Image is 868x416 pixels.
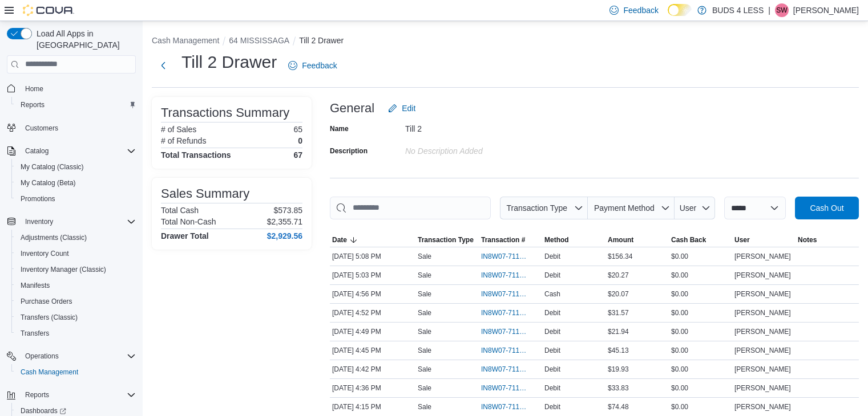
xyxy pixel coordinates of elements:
[330,250,415,263] div: [DATE] 5:08 PM
[25,124,58,133] span: Customers
[16,365,83,379] a: Cash Management
[669,381,732,395] div: $0.00
[481,325,540,338] button: IN8W07-711509
[795,197,859,219] button: Cash Out
[481,400,540,414] button: IN8W07-711461
[16,295,136,308] span: Purchase Orders
[11,293,140,309] button: Purchase Orders
[32,28,136,51] span: Load All Apps in [GEOGRAPHIC_DATA]
[229,36,289,45] button: 64 MISSISSAGA
[11,262,140,278] button: Inventory Manager (Classic)
[161,206,199,215] h6: Total Cash
[181,51,277,74] h1: Till 2 Drawer
[11,230,140,246] button: Adjustments (Classic)
[544,289,560,299] span: Cash
[11,278,140,293] button: Manifests
[11,364,140,380] button: Cash Management
[21,215,136,229] span: Inventory
[544,235,569,244] span: Method
[418,402,431,411] p: Sale
[481,381,540,395] button: IN8W07-711483
[481,365,528,374] span: IN8W07-711496
[21,144,53,158] button: Catalog
[21,349,136,363] span: Operations
[21,144,136,158] span: Catalog
[418,346,431,355] p: Sale
[810,202,843,214] span: Cash Out
[330,306,415,320] div: [DATE] 4:52 PM
[734,384,791,393] span: [PERSON_NAME]
[16,176,80,190] a: My Catalog (Beta)
[298,136,302,145] p: 0
[675,197,715,219] button: User
[161,106,289,120] h3: Transactions Summary
[608,235,633,244] span: Amount
[594,203,655,213] span: Payment Method
[734,402,791,411] span: [PERSON_NAME]
[332,235,347,244] span: Date
[21,349,63,363] button: Operations
[21,233,87,242] span: Adjustments (Classic)
[21,368,78,377] span: Cash Management
[25,390,49,399] span: Reports
[25,217,53,226] span: Inventory
[402,103,415,114] span: Edit
[669,325,732,338] div: $0.00
[330,268,415,282] div: [DATE] 5:03 PM
[481,362,540,376] button: IN8W07-711496
[16,98,136,112] span: Reports
[608,402,629,411] span: $74.48
[608,308,629,317] span: $31.57
[669,287,732,301] div: $0.00
[669,268,732,282] div: $0.00
[161,125,196,134] h6: # of Sales
[2,387,140,403] button: Reports
[608,252,632,261] span: $156.34
[798,235,817,244] span: Notes
[680,203,697,213] span: User
[732,233,796,247] button: User
[544,365,560,374] span: Debit
[330,197,491,219] input: This is a search bar. As you type, the results lower in the page will automatically filter.
[544,327,560,336] span: Debit
[16,160,136,174] span: My Catalog (Classic)
[11,246,140,262] button: Inventory Count
[25,84,43,93] span: Home
[16,192,60,206] a: Promotions
[481,289,528,299] span: IN8W07-711519
[481,252,528,261] span: IN8W07-711545
[418,384,431,393] p: Sale
[16,247,74,260] a: Inventory Count
[544,308,560,317] span: Debit
[669,344,732,357] div: $0.00
[734,271,791,280] span: [PERSON_NAME]
[21,388,136,402] span: Reports
[330,325,415,338] div: [DATE] 4:49 PM
[2,143,140,159] button: Catalog
[608,384,629,393] span: $33.83
[330,400,415,414] div: [DATE] 4:15 PM
[330,362,415,376] div: [DATE] 4:42 PM
[21,297,72,306] span: Purchase Orders
[161,217,216,226] h6: Total Non-Cash
[669,400,732,414] div: $0.00
[775,3,789,17] div: Silas Witort
[481,402,528,411] span: IN8W07-711461
[16,160,88,174] a: My Catalog (Classic)
[11,97,140,113] button: Reports
[21,388,54,402] button: Reports
[608,365,629,374] span: $19.93
[671,235,706,244] span: Cash Back
[23,5,74,16] img: Cova
[544,346,560,355] span: Debit
[500,197,588,219] button: Transaction Type
[11,191,140,207] button: Promotions
[11,175,140,191] button: My Catalog (Beta)
[267,231,302,240] h4: $2,929.56
[21,215,58,229] button: Inventory
[21,265,106,274] span: Inventory Manager (Classic)
[16,247,136,260] span: Inventory Count
[16,231,91,244] a: Adjustments (Classic)
[544,402,560,411] span: Debit
[273,206,302,215] p: $573.85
